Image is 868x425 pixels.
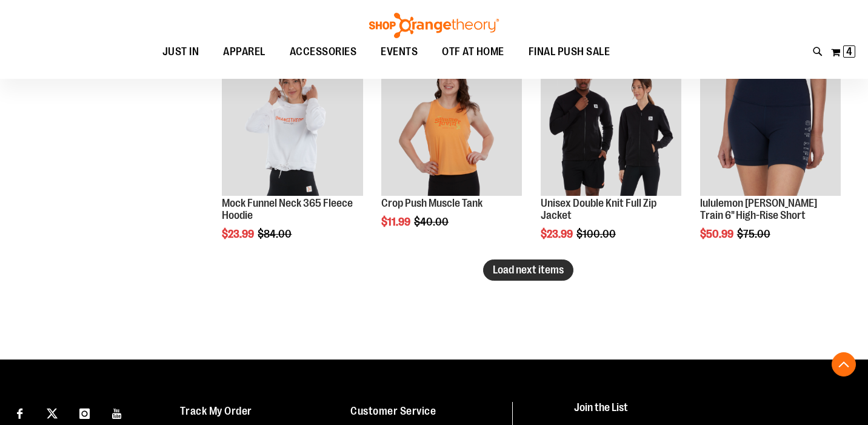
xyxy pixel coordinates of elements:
[381,55,522,196] img: Product image for Crop Push Muscle Tank
[223,38,265,65] span: APPAREL
[529,38,610,65] span: FINAL PUSH SALE
[258,228,293,240] span: $84.00
[576,228,618,240] span: $100.00
[700,228,735,240] span: $50.99
[216,49,369,271] div: product
[74,402,95,423] a: Visit our Instagram page
[162,38,199,65] span: JUST IN
[350,405,436,417] a: Customer Service
[574,402,845,424] h4: Join the List
[150,38,212,66] a: JUST IN
[535,49,687,271] div: product
[278,38,369,66] a: ACCESSORIES
[430,38,516,66] a: OTF AT HOME
[700,55,841,196] img: Product image for lululemon Wunder Train 6" High-Rise Short
[222,55,362,198] a: Product image for Mock Funnel Neck 365 Fleece HoodieSALE
[222,55,362,196] img: Product image for Mock Funnel Neck 365 Fleece Hoodie
[375,49,528,259] div: product
[483,259,573,281] button: Load next items
[832,352,856,376] button: Back To Top
[290,38,357,65] span: ACCESSORIES
[846,45,852,58] span: 4
[180,405,252,417] a: Track My Order
[700,197,817,221] a: lululemon [PERSON_NAME] Train 6" High-Rise Short
[694,49,847,271] div: product
[541,55,681,198] a: Product image for Unisex Double Knit Full Zip JacketSALE
[442,38,504,65] span: OTF AT HOME
[700,55,841,198] a: Product image for lululemon Wunder Train 6" High-Rise ShortSALE
[9,402,30,423] a: Visit our Facebook page
[367,13,501,38] img: Shop Orangetheory
[737,228,772,240] span: $75.00
[381,197,482,209] a: Crop Push Muscle Tank
[541,228,575,240] span: $23.99
[493,264,564,276] span: Load next items
[222,228,256,240] span: $23.99
[47,408,58,419] img: Twitter
[369,38,430,66] a: EVENTS
[42,402,63,423] a: Visit our X page
[211,38,278,66] a: APPAREL
[222,197,353,221] a: Mock Funnel Neck 365 Fleece Hoodie
[381,216,412,228] span: $11.99
[381,55,522,198] a: Product image for Crop Push Muscle TankSALE
[107,402,128,423] a: Visit our Youtube page
[541,197,656,221] a: Unisex Double Knit Full Zip Jacket
[414,216,450,228] span: $40.00
[541,55,681,196] img: Product image for Unisex Double Knit Full Zip Jacket
[516,38,623,65] a: FINAL PUSH SALE
[381,38,418,65] span: EVENTS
